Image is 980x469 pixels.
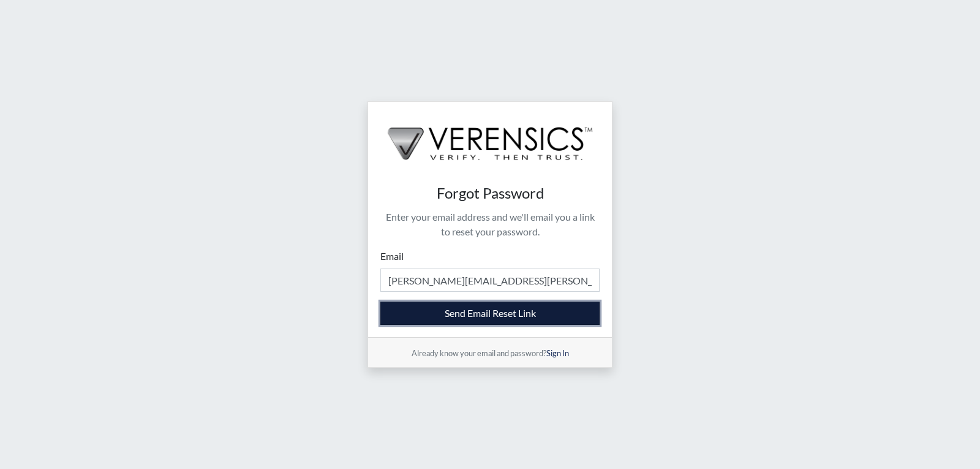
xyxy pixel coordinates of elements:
[380,249,404,264] label: Email
[368,102,612,173] img: logo-wide-black.2aad4157.png
[380,269,600,292] input: Email
[380,185,600,202] h4: Forgot Password
[412,348,569,358] small: Already know your email and password?
[380,210,600,239] p: Enter your email address and we'll email you a link to reset your password.
[546,348,569,358] a: Sign In
[380,302,600,325] button: Send Email Reset Link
